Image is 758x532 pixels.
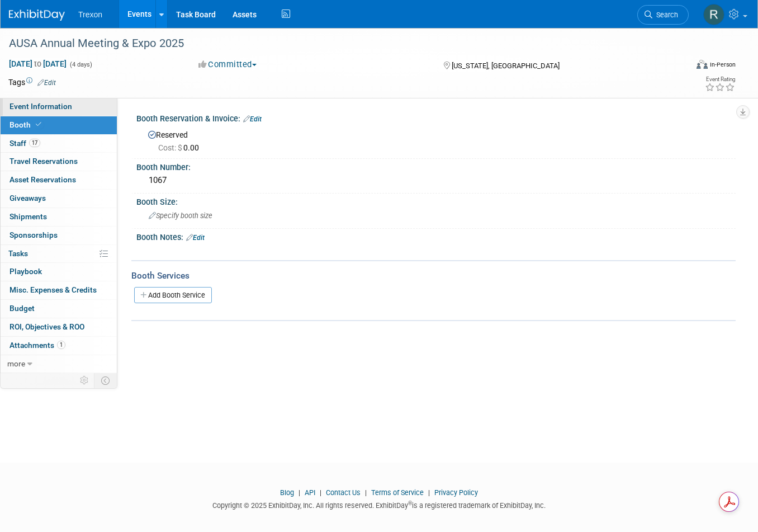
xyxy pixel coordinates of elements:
a: Sponsorships [1,227,117,244]
span: to [32,59,43,68]
a: Shipments [1,208,117,226]
span: Booth [10,120,44,129]
div: Booth Number: [136,159,736,173]
span: 17 [29,139,40,147]
a: Budget [1,300,117,318]
span: Event Information [10,102,72,111]
span: 0.00 [158,143,203,152]
span: Cost: $ [158,143,183,152]
a: Travel Reservations [1,153,117,171]
a: API [305,488,315,497]
a: more [1,355,117,373]
span: Playbook [10,267,42,276]
span: Misc. Expenses & Credits [10,285,97,294]
span: Budget [10,304,35,313]
span: Shipments [10,212,47,221]
a: Attachments1 [1,337,117,355]
i: Booth reservation complete [36,121,41,128]
span: [US_STATE], [GEOGRAPHIC_DATA] [452,62,560,70]
div: 1067 [145,172,727,189]
span: | [296,488,303,497]
div: AUSA Annual Meeting & Expo 2025 [5,34,674,54]
span: | [317,488,324,497]
td: Tags [8,77,56,88]
img: ExhibitDay [9,10,65,21]
button: Committed [195,59,261,70]
span: Tasks [8,249,28,258]
a: Giveaways [1,190,117,208]
sup: ® [408,500,412,506]
span: Travel Reservations [10,157,78,166]
div: Booth Services [131,270,736,282]
a: Misc. Expenses & Credits [1,281,117,299]
a: Blog [280,488,294,497]
span: Sponsorships [10,230,58,239]
a: Tasks [1,245,117,263]
a: Contact Us [326,488,361,497]
div: Event Format [628,58,736,75]
div: Booth Size: [136,194,736,208]
a: Search [637,5,689,25]
a: Booth [1,116,117,134]
span: 1 [57,341,65,349]
span: | [362,488,369,497]
div: In-Person [709,60,736,69]
a: Edit [243,115,262,123]
td: Toggle Event Tabs [94,373,117,388]
a: Playbook [1,263,117,281]
span: (4 days) [69,61,92,68]
div: Reserved [145,126,727,153]
span: Asset Reservations [10,175,76,184]
a: Add Booth Service [134,287,212,303]
span: Attachments [10,341,65,350]
td: Personalize Event Tab Strip [75,373,94,388]
span: Search [652,11,678,19]
a: Privacy Policy [434,488,478,497]
span: Specify booth size [149,211,212,220]
span: [DATE] [DATE] [8,59,67,69]
a: Edit [186,234,205,242]
div: Booth Notes: [136,229,736,243]
a: Event Information [1,98,117,116]
a: Terms of Service [371,488,424,497]
span: Giveaways [10,194,46,203]
span: Trexon [78,10,102,19]
span: Staff [10,139,40,148]
a: Asset Reservations [1,171,117,189]
a: Edit [37,79,56,87]
span: more [7,359,25,368]
div: Event Rating [705,77,735,82]
span: ROI, Objectives & ROO [10,322,84,331]
img: Format-Inperson.png [697,60,708,69]
img: Ryan Flores [703,4,724,25]
a: ROI, Objectives & ROO [1,318,117,336]
a: Staff17 [1,135,117,153]
span: | [425,488,433,497]
div: Booth Reservation & Invoice: [136,110,736,125]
